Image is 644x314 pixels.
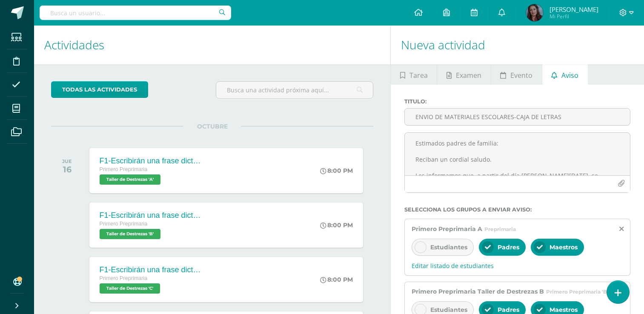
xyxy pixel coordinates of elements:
[391,64,437,85] a: Tarea
[456,65,481,86] span: Examen
[405,108,630,125] input: Titulo
[100,166,148,172] span: Primero Preprimaria
[100,275,148,281] span: Primero Preprimaria
[430,243,467,251] span: Estudiantes
[405,133,630,175] textarea: Estimados padres de familia: Reciban un cordial saludo. Les informamos que, a partir del día [PER...
[44,26,380,64] h1: Actividades
[404,206,630,213] label: Selecciona los grupos a enviar aviso :
[401,26,634,64] h1: Nueva actividad
[412,225,482,233] span: Primero Preprimaria A
[404,98,630,105] label: Titulo :
[550,5,598,14] span: [PERSON_NAME]
[216,82,373,98] input: Busca una actividad próxima aquí...
[484,226,516,232] span: Preprimaria
[51,81,148,98] a: todas las Actividades
[510,65,532,86] span: Evento
[550,306,578,314] span: Maestros
[100,174,160,185] span: Taller de Destrezas 'A'
[320,167,353,174] div: 8:00 PM
[62,158,72,164] div: JUE
[550,243,578,251] span: Maestros
[100,157,202,166] div: F1-Escribirán una frase dictada con la combinación gl, tl y fl.
[550,13,598,20] span: Mi Perfil
[491,64,542,85] a: Evento
[320,221,353,229] div: 8:00 PM
[526,4,543,21] img: 7527788fc198ece1fff13ce08f9bc757.png
[40,6,231,20] input: Busca un usuario...
[100,211,202,220] div: F1-Escribirán una frase dictada con la combinación gl, tl y fl.
[412,262,623,270] span: Editar listado de estudiantes
[498,306,519,314] span: Padres
[320,276,353,283] div: 8:00 PM
[183,123,241,130] span: OCTUBRE
[100,283,160,294] span: Taller de Destrezas 'C'
[542,64,588,85] a: Aviso
[498,243,519,251] span: Padres
[546,288,608,295] span: Primero Preprimaria 'B'
[437,64,490,85] a: Examen
[100,229,160,239] span: Taller de Destrezas 'B'
[561,65,578,86] span: Aviso
[100,221,148,227] span: Primero Preprimaria
[430,306,467,314] span: Estudiantes
[100,265,202,274] div: F1-Escribirán una frase dictada con la combinación gl, tl y fl.
[412,288,544,295] span: Primero Preprimaria Taller de Destrezas B
[409,65,428,86] span: Tarea
[62,164,72,174] div: 16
